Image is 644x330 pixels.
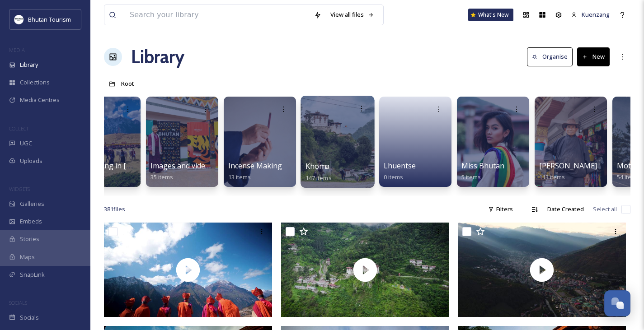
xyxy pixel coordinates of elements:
a: What's New [468,9,513,21]
input: Search your library [125,5,310,25]
span: UGC [20,139,32,148]
span: WIDGETS [9,186,30,192]
span: Uploads [20,157,42,165]
span: Bhutan Tourism [28,15,71,23]
span: Miss Bhutan [461,161,504,171]
span: SOCIALS [9,299,27,306]
button: Organise [527,47,573,66]
span: Collections [20,78,50,87]
span: Select all [593,205,617,214]
span: SnapLink [20,270,45,279]
span: 35 items [150,173,173,181]
span: 381 file s [104,205,125,214]
span: 147 items [306,173,332,181]
img: thumbnail [281,223,449,317]
span: Images and videos of events on [DATE] and [DATE] [150,161,324,171]
span: COLLECT [9,125,28,132]
span: MEDIA [9,46,25,53]
a: Incense Making13 items [228,162,282,181]
span: Media Centres [20,96,60,104]
div: Date Created [543,200,588,218]
button: Open Chat [604,290,630,316]
a: Library [131,43,184,70]
span: Incense Making [228,161,282,171]
span: Khoma [306,161,330,171]
span: Maps [20,253,35,261]
span: 13 items [228,173,251,181]
span: Lhuentse [384,161,416,171]
a: Root [121,78,134,89]
span: [PERSON_NAME] [539,161,597,171]
button: New [577,47,610,66]
span: 54 items [617,173,639,181]
span: Embeds [20,217,42,226]
a: Miss Bhutan5 items [461,162,504,181]
span: Socials [20,313,39,322]
span: Kuenzang [582,10,610,19]
span: Stories [20,235,39,243]
a: View all files [326,6,379,23]
a: Khoma147 items [306,162,332,182]
span: 0 items [384,173,403,181]
a: Images and videos of events on [DATE] and [DATE]35 items [150,162,324,181]
span: Library [20,60,38,69]
a: Organise [527,47,577,66]
span: 113 items [539,173,565,181]
a: Kuenzang [567,6,614,23]
span: Galleries [20,200,44,208]
div: Filters [484,200,517,218]
img: thumbnail [104,223,272,317]
span: Root [121,79,134,88]
span: Horseriding in [GEOGRAPHIC_DATA] [73,161,196,171]
img: thumbnail [458,223,626,317]
span: 5 items [461,173,481,181]
a: Horseriding in [GEOGRAPHIC_DATA] [73,162,196,181]
a: Lhuentse0 items [384,162,416,181]
img: BT_Logo_BB_Lockup_CMYK_High%2520Res.jpg [14,15,24,24]
a: [PERSON_NAME]113 items [539,162,597,181]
